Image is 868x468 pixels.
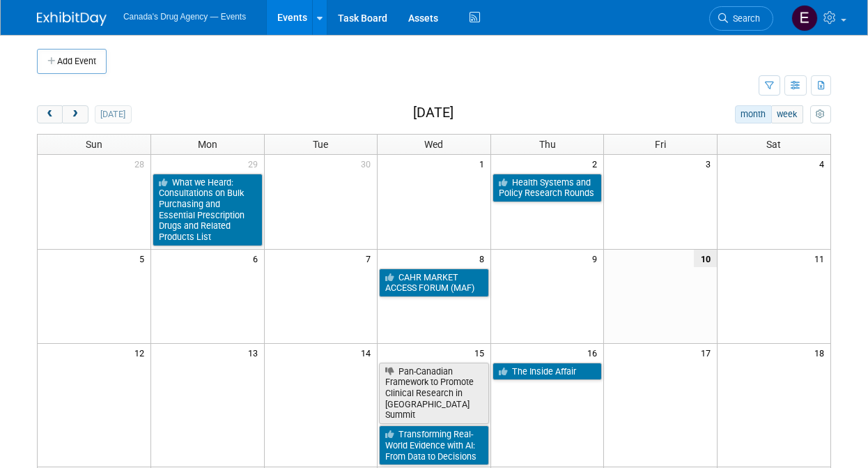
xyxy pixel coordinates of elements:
[493,174,603,202] a: Health Systems and Policy Research Rounds
[359,344,377,361] span: 14
[251,250,264,267] span: 6
[37,49,107,74] button: Add Event
[699,344,717,361] span: 17
[313,139,328,150] span: Tue
[473,344,490,361] span: 15
[655,139,666,150] span: Fri
[728,13,760,24] span: Search
[478,250,490,267] span: 8
[735,105,772,123] button: month
[133,344,150,361] span: 12
[359,155,377,172] span: 30
[379,425,489,465] a: Transforming Real-World Evidence with AI: From Data to Decisions
[791,5,818,31] img: External Events
[424,139,443,150] span: Wed
[413,105,454,121] h2: [DATE]
[478,155,490,172] span: 1
[247,155,264,172] span: 29
[247,344,264,361] span: 13
[133,155,150,172] span: 28
[591,155,603,172] span: 2
[813,344,830,361] span: 18
[766,139,781,150] span: Sat
[95,105,132,123] button: [DATE]
[704,155,717,172] span: 3
[138,250,150,267] span: 5
[694,250,717,267] span: 10
[62,105,88,123] button: next
[153,174,263,246] a: What we Heard: Consultations on Bulk Purchasing and Essential Prescription Drugs and Related Prod...
[37,105,63,123] button: prev
[771,105,803,123] button: week
[379,269,489,297] a: CAHR MARKET ACCESS FORUM (MAF)
[709,6,773,31] a: Search
[810,105,831,123] button: myCustomButton
[123,12,246,22] span: Canada's Drug Agency — Events
[86,139,102,150] span: Sun
[539,139,556,150] span: Thu
[37,12,107,26] img: ExhibitDay
[813,250,830,267] span: 11
[586,344,603,361] span: 16
[818,155,830,172] span: 4
[198,139,217,150] span: Mon
[493,363,603,381] a: The Inside Affair
[816,110,825,119] i: Personalize Calendar
[379,363,489,425] a: Pan-Canadian Framework to Promote Clinical Research in [GEOGRAPHIC_DATA] Summit
[364,250,377,267] span: 7
[591,250,603,267] span: 9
